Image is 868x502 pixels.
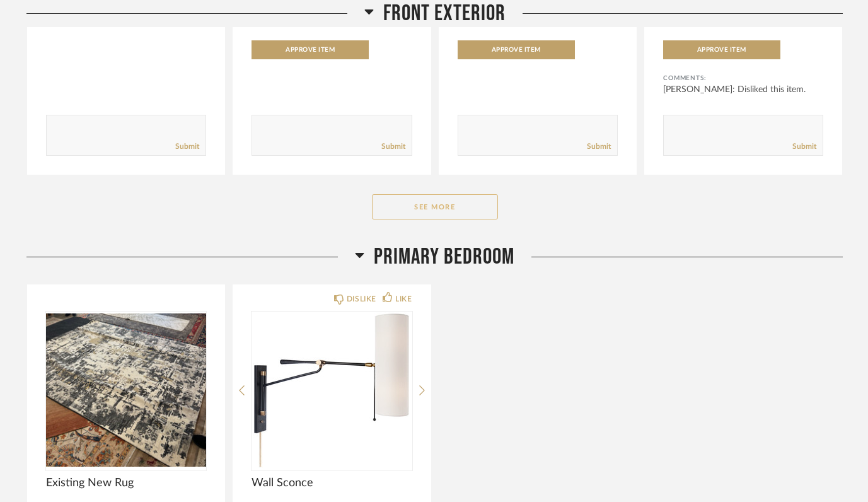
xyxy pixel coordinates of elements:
a: Submit [587,141,611,152]
span: Approve Item [697,47,746,53]
span: Approve Item [286,47,335,53]
button: Approve Item [663,40,780,59]
img: undefined [252,312,412,469]
span: Primary Bedroom [374,243,514,271]
a: Submit [792,141,816,152]
span: Wall Sconce [252,476,412,490]
button: Approve Item [458,40,575,59]
span: Approve Item [492,47,541,53]
span: Existing New Rug [46,476,206,490]
button: See More [372,194,498,219]
div: LIKE [395,293,412,305]
a: Submit [381,141,405,152]
div: [PERSON_NAME]: Disliked this item. [663,83,823,96]
button: Approve Item [252,40,369,59]
div: Comments: [663,72,823,85]
img: undefined [46,312,206,469]
div: DISLIKE [347,293,376,305]
a: Submit [175,141,199,152]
